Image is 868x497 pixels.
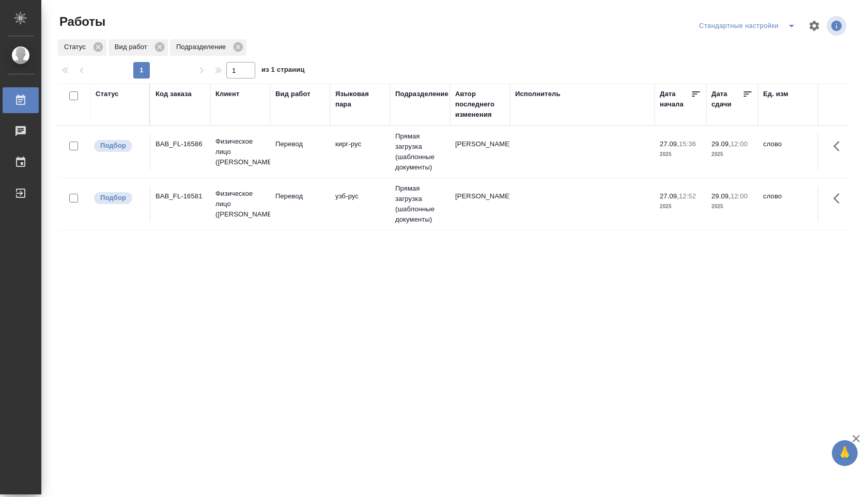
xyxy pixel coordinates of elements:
[827,186,852,211] button: Здесь прячутся важные кнопки
[156,89,192,99] div: Код заказа
[515,89,561,99] div: Исполнитель
[156,191,205,201] div: BAB_FL-16581
[711,140,731,148] p: 29.09,
[395,89,448,99] div: Подразделение
[827,16,848,36] span: Посмотреть информацию
[660,89,691,110] div: Дата начала
[679,140,696,148] p: 15:36
[455,89,505,120] div: Автор последнего изменения
[711,201,753,212] p: 2025
[711,89,742,110] div: Дата сдачи
[64,42,89,52] p: Статус
[827,134,852,159] button: Здесь прячутся важные кнопки
[836,442,854,464] span: 🙏
[156,139,205,149] div: BAB_FL-16586
[390,126,450,178] td: Прямая загрузка (шаблонные документы)
[170,39,246,56] div: Подразделение
[832,440,858,466] button: 🙏
[802,13,827,38] span: Настроить таблицу
[696,18,802,34] div: split button
[93,139,144,153] div: Можно подбирать исполнителей
[330,134,390,170] td: кирг-рус
[57,13,105,30] span: Работы
[758,186,818,222] td: слово
[679,192,696,200] p: 12:52
[100,193,126,203] p: Подбор
[275,139,325,149] p: Перевод
[731,140,748,148] p: 12:00
[731,192,748,200] p: 12:00
[660,192,679,200] p: 27.09,
[450,186,510,222] td: [PERSON_NAME]
[109,39,168,56] div: Вид работ
[660,140,679,148] p: 27.09,
[758,134,818,170] td: слово
[330,186,390,222] td: узб-рус
[93,191,144,205] div: Можно подбирать исполнителей
[96,89,119,99] div: Статус
[275,89,311,99] div: Вид работ
[711,149,753,160] p: 2025
[711,192,731,200] p: 29.09,
[215,189,265,220] p: Физическое лицо ([PERSON_NAME])
[660,201,701,212] p: 2025
[261,64,305,79] span: из 1 страниц
[450,134,510,170] td: [PERSON_NAME]
[176,42,229,52] p: Подразделение
[335,89,385,110] div: Языковая пара
[215,89,239,99] div: Клиент
[763,89,788,99] div: Ед. изм
[660,149,701,160] p: 2025
[215,136,265,167] p: Физическое лицо ([PERSON_NAME])
[275,191,325,201] p: Перевод
[100,141,126,151] p: Подбор
[115,42,151,52] p: Вид работ
[58,39,106,56] div: Статус
[390,178,450,230] td: Прямая загрузка (шаблонные документы)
